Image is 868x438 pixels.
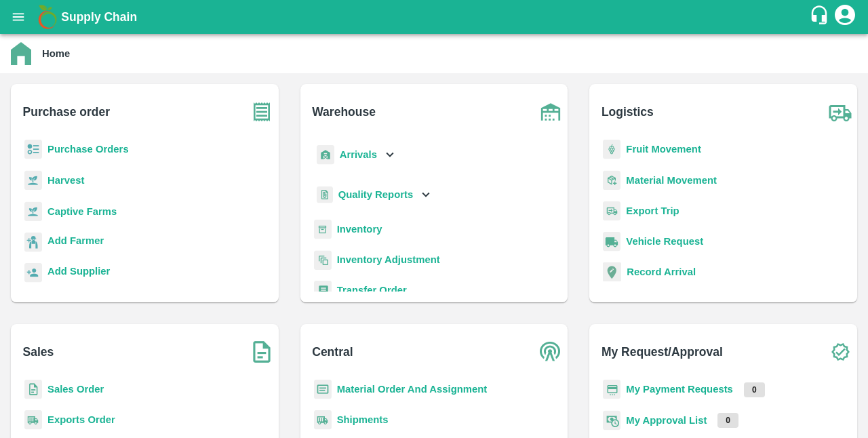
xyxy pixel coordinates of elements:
img: home [11,42,31,65]
img: inventory [314,250,332,270]
div: account of current user [833,3,857,31]
a: Record Arrival [627,266,696,277]
img: whArrival [317,145,334,165]
a: Exports Order [47,414,115,425]
a: Vehicle Request [626,236,703,247]
a: Sales Order [47,384,104,395]
b: Home [42,48,70,59]
img: recordArrival [603,262,621,281]
b: Arrivals [340,149,377,160]
img: reciept [24,140,42,159]
b: Logistics [601,102,654,121]
b: Central [312,342,353,361]
a: Export Trip [626,205,679,216]
div: Arrivals [314,140,398,170]
img: whInventory [314,220,332,239]
img: qualityReport [317,186,333,203]
img: payment [603,380,620,399]
b: Add Farmer [47,235,104,246]
img: purchase [245,95,279,129]
a: Supply Chain [61,7,809,26]
a: Harvest [47,175,84,186]
a: Material Order And Assignment [337,384,488,395]
b: Supply Chain [61,10,137,24]
img: vehicle [603,232,620,252]
img: shipments [24,410,42,430]
b: Add Supplier [47,266,110,277]
img: farmer [24,233,42,252]
b: Purchase order [23,102,110,121]
img: soSales [245,335,279,369]
a: Transfer Order [337,285,407,296]
p: 0 [744,382,765,397]
img: supplier [24,263,42,283]
img: warehouse [534,95,568,129]
a: My Payment Requests [626,384,733,395]
p: 0 [717,413,738,428]
div: customer-support [809,5,833,29]
a: Material Movement [626,175,717,186]
img: sales [24,380,42,399]
a: Purchase Orders [47,144,129,155]
a: Add Supplier [47,264,110,282]
img: whTransfer [314,281,332,300]
img: shipments [314,410,332,430]
b: Warehouse [312,102,376,121]
img: harvest [24,170,42,191]
img: delivery [603,201,620,221]
img: central [534,335,568,369]
button: open drawer [3,1,34,33]
a: Captive Farms [47,206,117,217]
img: material [603,170,620,191]
b: Sales [23,342,54,361]
a: My Approval List [626,415,707,426]
img: logo [34,3,61,31]
a: Shipments [337,414,389,425]
img: check [823,335,857,369]
b: My Request/Approval [601,342,723,361]
a: Inventory Adjustment [337,254,440,265]
img: harvest [24,201,42,222]
img: fruit [603,140,620,159]
a: Add Farmer [47,233,104,252]
img: approval [603,410,620,431]
img: centralMaterial [314,380,332,399]
img: truck [823,95,857,129]
a: Inventory [337,224,382,235]
b: Quality Reports [338,189,414,200]
div: Quality Reports [314,181,434,209]
a: Fruit Movement [626,144,701,155]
